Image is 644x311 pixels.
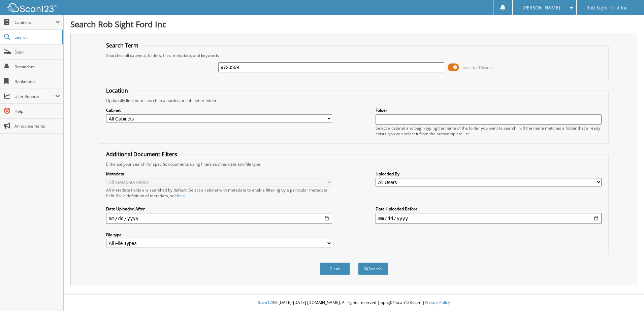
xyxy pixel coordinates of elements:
legend: Search Term [103,42,142,49]
span: Rob Sight Ford Inc [586,6,627,10]
span: Advanced Search [463,65,493,70]
span: Reminders [14,64,60,70]
span: Help [14,108,60,114]
a: Privacy Policy [425,300,450,305]
span: Search [14,34,59,40]
div: All metadata fields are searched by default. Select a cabinet with metadata to enable filtering b... [106,187,332,199]
div: Optionally limit your search to a particular cabinet or folder [103,98,605,103]
img: scan123-logo-white.svg [7,3,57,12]
span: [PERSON_NAME] [522,6,560,10]
label: Uploaded By [376,171,602,177]
span: Cabinets [14,20,55,25]
div: © [DATE]-[DATE] [DOMAIN_NAME]. All rights reserved | appg04-scan123-com | [64,295,644,311]
span: Bookmarks [14,79,60,84]
span: User Reports [14,94,55,99]
span: Scan123 [258,300,274,305]
button: Clear [320,263,350,275]
legend: Location [103,87,131,94]
label: Cabinet [106,107,332,113]
span: Scan [14,49,60,55]
a: here [177,193,186,199]
h1: Search Rob Sight Ford Inc [70,19,637,30]
label: File type [106,232,332,238]
iframe: Chat Widget [610,279,644,311]
input: start [106,213,332,224]
div: Searches all cabinets, folders, files, metadata, and keywords [103,53,605,58]
label: Date Uploaded After [106,206,332,212]
div: Enhance your search for specific documents using filters such as date and file type. [103,161,605,167]
legend: Additional Document Filters [103,150,181,158]
button: Search [358,263,388,275]
label: Folder [376,107,602,113]
input: end [376,213,602,224]
div: Select a cabinet and begin typing the name of the folder you want to search in. If the name match... [376,125,602,137]
label: Date Uploaded Before [376,206,602,212]
span: Announcements [14,123,60,129]
label: Metadata [106,171,332,177]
